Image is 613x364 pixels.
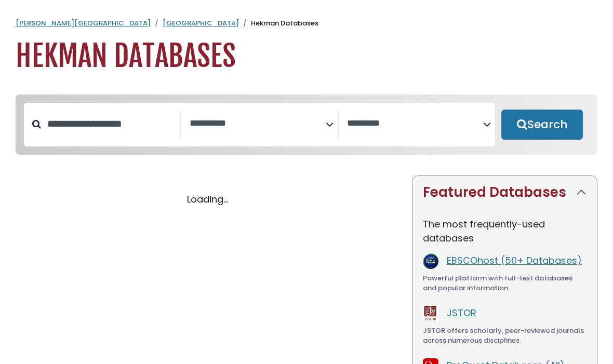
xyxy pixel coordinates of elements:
li: Hekman Databases [239,18,318,29]
h1: Hekman Databases [16,39,597,74]
div: Loading... [16,192,399,206]
button: Submit for Search Results [501,110,583,140]
nav: breadcrumb [16,18,597,29]
div: JSTOR offers scholarly, peer-reviewed journals across numerous disciplines. [423,326,587,346]
button: Featured Databases [412,176,597,209]
p: The most frequently-used databases [423,217,587,245]
input: Search database by title or keyword [41,115,180,132]
div: Powerful platform with full-text databases and popular information. [423,273,587,293]
nav: Search filters [16,95,597,155]
a: JSTOR [447,306,476,319]
a: [PERSON_NAME][GEOGRAPHIC_DATA] [16,18,151,28]
a: [GEOGRAPHIC_DATA] [163,18,239,28]
a: EBSCOhost (50+ Databases) [447,254,582,267]
textarea: Search [347,118,483,129]
textarea: Search [190,118,326,129]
